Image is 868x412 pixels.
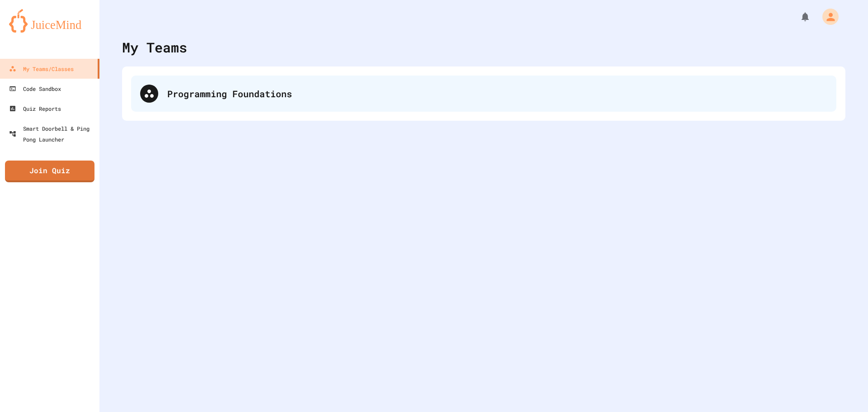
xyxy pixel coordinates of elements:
div: Programming Foundations [131,76,836,112]
div: Smart Doorbell & Ping Pong Launcher [9,123,96,145]
img: logo-orange.svg [9,9,90,33]
div: Code Sandbox [9,83,61,94]
a: Join Quiz [5,161,94,182]
div: My Account [813,6,841,27]
div: My Teams/Classes [9,63,74,74]
div: My Teams [122,37,187,57]
div: Programming Foundations [167,87,827,100]
div: My Notifications [783,9,813,24]
div: Quiz Reports [9,103,61,114]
